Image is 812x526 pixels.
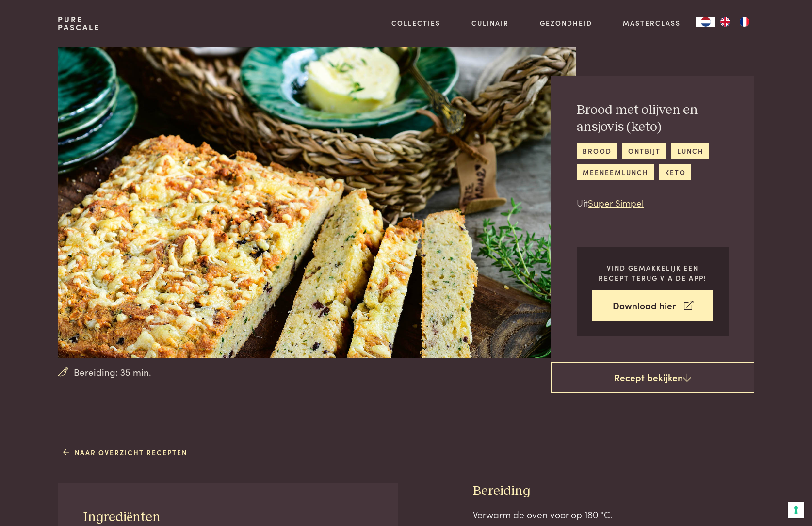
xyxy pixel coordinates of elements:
a: brood [577,143,617,159]
span: Ingrediënten [83,510,161,524]
a: Naar overzicht recepten [63,447,188,458]
a: ontbijt [622,143,666,159]
a: lunch [671,143,709,159]
a: Culinair [471,18,509,28]
div: Language [696,17,715,27]
a: meeneemlunch [577,164,654,180]
span: Bereiding: 35 min. [74,365,151,379]
a: Super Simpel [588,196,644,209]
p: Vind gemakkelijk een recept terug via de app! [592,263,713,283]
img: Brood met olijven en ansjovis (keto) [58,47,576,358]
a: PurePascale [58,16,100,31]
ul: Language list [715,17,754,27]
h3: Bereiding [473,483,754,500]
a: Recept bekijken [551,362,754,393]
a: Gezondheid [540,18,592,28]
h2: Brood met olijven en ansjovis (keto) [577,102,729,135]
a: keto [659,164,691,180]
a: Masterclass [623,18,681,28]
a: FR [735,17,754,27]
a: Collecties [391,18,440,28]
aside: Language selected: Nederlands [696,17,754,27]
a: NL [696,17,715,27]
a: Download hier [592,290,713,321]
a: EN [715,17,735,27]
button: Uw voorkeuren voor toestemming voor trackingtechnologieën [788,502,804,518]
p: Uit [577,196,729,210]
